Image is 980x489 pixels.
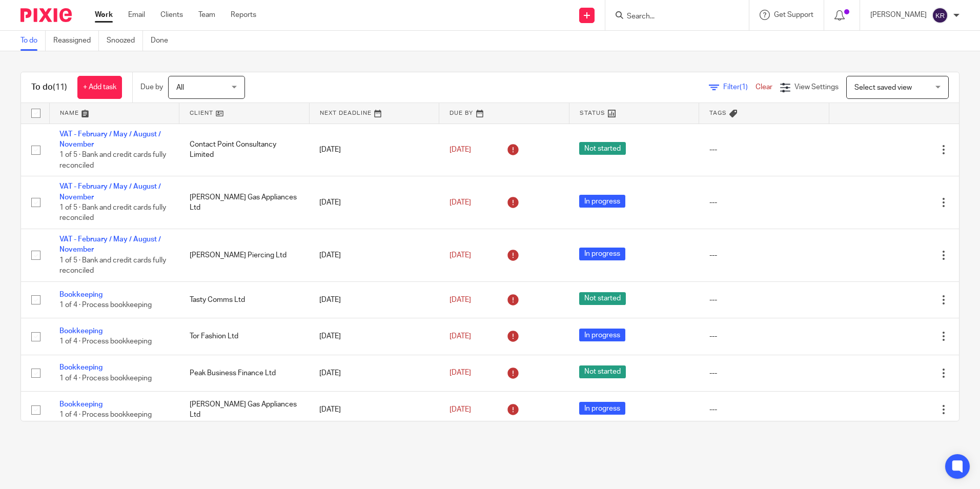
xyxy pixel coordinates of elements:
[59,401,103,408] a: Bookkeeping
[579,292,626,305] span: Not started
[179,124,310,176] td: Contact Point Consultancy Limited
[179,392,310,428] td: [PERSON_NAME] Gas Appliances Ltd
[309,229,439,282] td: [DATE]
[59,183,161,200] a: VAT - February / May / August / November
[59,375,152,382] span: 1 of 4 · Process bookkeeping
[709,404,819,415] div: ---
[579,365,626,378] span: Not started
[59,236,161,253] a: VAT - February / May / August / November
[450,370,471,377] span: [DATE]
[579,142,626,155] span: Not started
[179,318,310,355] td: Tor Fashion Ltd
[59,364,103,371] a: Bookkeeping
[59,301,152,309] span: 1 of 4 · Process bookkeeping
[450,333,471,340] span: [DATE]
[709,110,727,116] span: Tags
[77,76,122,99] a: + Add task
[723,84,756,91] span: Filter
[179,281,310,318] td: Tasty Comms Ltd
[59,257,166,275] span: 1 of 5 · Bank and credit cards fully reconciled
[794,84,839,91] span: View Settings
[932,7,948,24] img: svg%3E
[59,338,152,345] span: 1 of 4 · Process bookkeeping
[59,328,103,335] a: Bookkeeping
[179,176,310,229] td: [PERSON_NAME] Gas Appliances Ltd
[709,295,819,305] div: ---
[740,84,748,91] span: (1)
[450,296,471,303] span: [DATE]
[160,10,183,20] a: Clients
[31,82,67,93] h1: To do
[309,124,439,176] td: [DATE]
[140,82,163,92] p: Due by
[95,10,113,20] a: Work
[709,197,819,208] div: ---
[450,252,471,259] span: [DATE]
[450,146,471,153] span: [DATE]
[709,368,819,378] div: ---
[107,31,143,51] a: Snoozed
[450,199,471,206] span: [DATE]
[309,392,439,428] td: [DATE]
[59,411,152,418] span: 1 of 4 · Process bookkeeping
[59,204,166,222] span: 1 of 5 · Bank and credit cards fully reconciled
[579,248,625,260] span: In progress
[53,31,99,51] a: Reassigned
[309,281,439,318] td: [DATE]
[53,83,67,91] span: (11)
[21,31,46,51] a: To do
[709,145,819,155] div: ---
[59,291,103,298] a: Bookkeeping
[626,12,718,22] input: Search
[870,10,927,20] p: [PERSON_NAME]
[774,11,813,18] span: Get Support
[579,195,625,208] span: In progress
[198,10,215,20] a: Team
[179,355,310,391] td: Peak Business Finance Ltd
[179,229,310,282] td: [PERSON_NAME] Piercing Ltd
[854,84,912,91] span: Select saved view
[579,329,625,341] span: In progress
[59,151,166,169] span: 1 of 5 · Bank and credit cards fully reconciled
[309,355,439,391] td: [DATE]
[309,318,439,355] td: [DATE]
[231,10,256,20] a: Reports
[59,131,161,148] a: VAT - February / May / August / November
[756,84,772,91] a: Clear
[709,250,819,260] div: ---
[450,406,471,413] span: [DATE]
[21,8,72,22] img: Pixie
[176,84,184,91] span: All
[128,10,145,20] a: Email
[709,331,819,341] div: ---
[579,402,625,415] span: In progress
[151,31,176,51] a: Done
[309,176,439,229] td: [DATE]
